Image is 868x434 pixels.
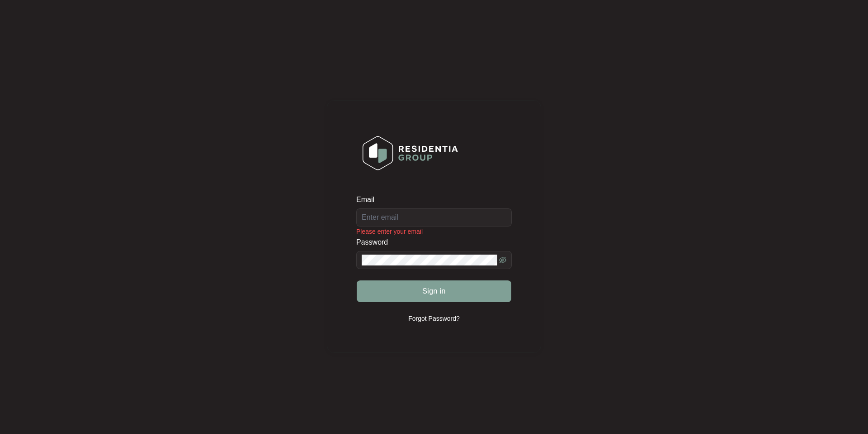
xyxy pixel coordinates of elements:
[362,255,497,265] input: Password
[357,280,511,302] button: Sign in
[356,238,395,247] label: Password
[356,195,381,204] label: Email
[357,130,464,176] img: Login Logo
[422,286,446,297] span: Sign in
[356,208,512,227] input: Email
[356,227,512,236] div: Please enter your email
[499,256,506,264] span: eye-invisible
[408,314,460,323] p: Forgot Password?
